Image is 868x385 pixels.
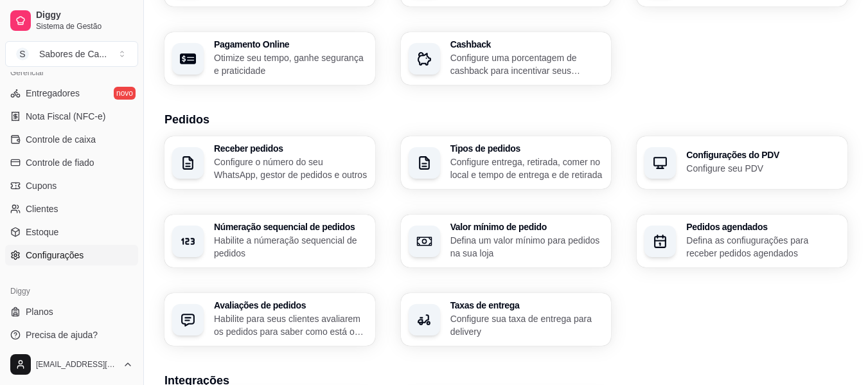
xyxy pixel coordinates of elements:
[686,234,840,260] p: Defina as confiugurações para receber pedidos agendados
[401,136,612,189] button: Tipos de pedidosConfigure entrega, retirada, comer no local e tempo de entrega e de retirada
[450,234,604,260] p: Defina um valor mínimo para pedidos na sua loja
[5,301,138,322] a: Planos
[164,293,375,346] button: Avaliações de pedidosHabilite para seus clientes avaliarem os pedidos para saber como está o feed...
[26,87,80,100] span: Entregadores
[36,10,133,21] span: Diggy
[214,312,368,338] p: Habilite para seus clientes avaliarem os pedidos para saber como está o feedback da sua loja
[26,156,94,169] span: Controle de fiado
[401,32,612,85] button: CashbackConfigure uma porcentagem de cashback para incentivar seus clientes a comprarem em sua loja
[214,51,368,77] p: Otimize seu tempo, ganhe segurança e praticidade
[450,222,604,231] h3: Valor mínimo de pedido
[5,129,138,150] a: Controle de caixa
[686,162,840,175] p: Configure seu PDV
[5,5,138,36] a: DiggySistema de Gestão
[214,301,368,310] h3: Avaliações de pedidos
[686,222,840,231] h3: Pedidos agendados
[5,245,138,265] a: Configurações
[26,305,53,318] span: Planos
[450,144,604,153] h3: Tipos de pedidos
[36,21,133,31] span: Sistema de Gestão
[637,215,847,267] button: Pedidos agendadosDefina as confiugurações para receber pedidos agendados
[26,179,57,192] span: Cupons
[450,156,604,181] p: Configure entrega, retirada, comer no local e tempo de entrega e de retirada
[450,51,604,77] p: Configure uma porcentagem de cashback para incentivar seus clientes a comprarem em sua loja
[5,62,138,83] div: Gerenciar
[401,215,612,267] button: Valor mínimo de pedidoDefina um valor mínimo para pedidos na sua loja
[5,106,138,127] a: Nota Fiscal (NFC-e)
[26,328,98,341] span: Precisa de ajuda?
[5,325,138,345] a: Precisa de ajuda?
[214,40,368,49] h3: Pagamento Online
[214,144,368,153] h3: Receber pedidos
[450,312,604,338] p: Configure sua taxa de entrega para delivery
[26,202,58,215] span: Clientes
[26,226,58,238] span: Estoque
[5,175,138,196] a: Cupons
[164,111,847,129] h3: Pedidos
[164,32,375,85] button: Pagamento OnlineOtimize seu tempo, ganhe segurança e praticidade
[5,83,138,103] a: Entregadoresnovo
[450,40,604,49] h3: Cashback
[401,293,612,346] button: Taxas de entregaConfigure sua taxa de entrega para delivery
[5,152,138,173] a: Controle de fiado
[450,301,604,310] h3: Taxas de entrega
[26,249,84,262] span: Configurações
[39,48,107,60] div: Sabores de Ca ...
[164,136,375,189] button: Receber pedidosConfigure o número do seu WhatsApp, gestor de pedidos e outros
[26,110,105,123] span: Nota Fiscal (NFC-e)
[164,215,375,267] button: Númeração sequencial de pedidosHabilite a númeração sequencial de pedidos
[16,48,29,60] span: S
[5,199,138,219] a: Clientes
[5,41,138,67] button: Select a team
[36,359,118,370] span: [EMAIL_ADDRESS][DOMAIN_NAME]
[26,133,96,146] span: Controle de caixa
[5,281,138,301] div: Diggy
[5,222,138,242] a: Estoque
[214,234,368,260] p: Habilite a númeração sequencial de pedidos
[214,156,368,181] p: Configure o número do seu WhatsApp, gestor de pedidos e outros
[637,136,847,189] button: Configurações do PDVConfigure seu PDV
[214,222,368,231] h3: Númeração sequencial de pedidos
[5,349,138,380] button: [EMAIL_ADDRESS][DOMAIN_NAME]
[686,150,840,159] h3: Configurações do PDV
